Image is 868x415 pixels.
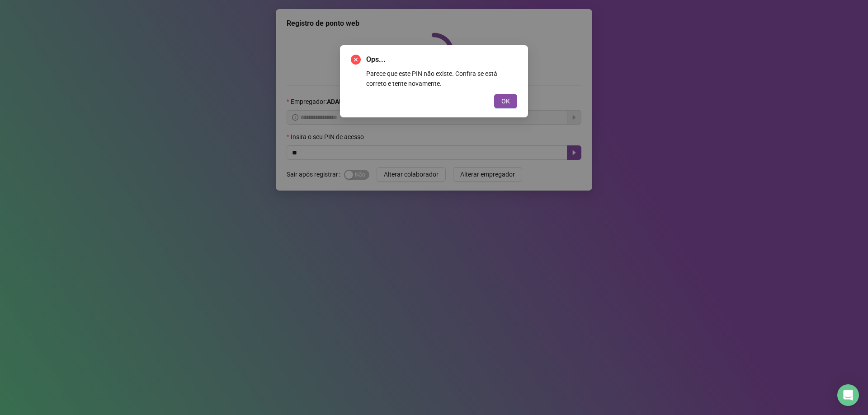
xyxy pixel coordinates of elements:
[351,55,361,65] span: close-circle
[494,94,517,108] button: OK
[501,96,510,106] span: OK
[366,69,517,89] div: Parece que este PIN não existe. Confira se está correto e tente novamente.
[366,54,517,65] span: Ops...
[837,384,859,406] div: Open Intercom Messenger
